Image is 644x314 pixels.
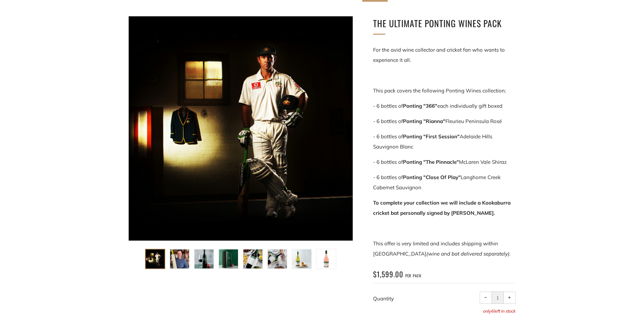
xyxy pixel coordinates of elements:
[484,296,487,299] span: −
[243,249,262,268] img: Load image into Gallery viewer, The Ultimate Ponting Wines Pack
[373,309,516,313] p: only left in stock
[219,249,238,268] img: Load image into Gallery viewer, The Ultimate Ponting Wines Pack
[492,292,504,304] input: quantity
[268,249,287,268] img: Load image into Gallery viewer, The Ultimate Ponting Wines Pack
[373,116,516,126] p: - 6 bottles of Fleurieu Peninsula Rosé
[403,159,459,165] strong: Ponting "The Pinnacle"
[373,86,516,96] p: This pack covers the following Ponting Wines collection;
[373,199,511,216] strong: To complete your collection we will include a Kookaburra cricket bat personally signed by [PERSON...
[373,132,516,152] p: - 6 bottles of Adelaide Hills Sauvignon Blanc
[373,16,516,31] h1: The Ultimate Ponting Wines Pack
[292,249,311,268] img: Load image into Gallery viewer, The Ultimate Ponting Wines Pack
[170,249,189,268] img: Load image into Gallery viewer, The Ultimate Ponting Wines Pack
[508,296,511,299] span: +
[373,239,516,259] p: This offer is very limited and includes shipping within [GEOGRAPHIC_DATA]
[373,157,516,167] p: - 6 bottles of McLaren Vale Shiraz
[146,249,165,268] img: Load image into Gallery viewer, The Ultimate Ponting Wines Pack
[491,308,494,314] span: 6
[373,269,403,279] span: $1,599.00
[373,172,516,193] p: - 6 bottles of Langhorne Creek Cabernet Sauvignon
[373,101,516,111] p: - 6 bottles of each individually gift boxed
[403,103,437,109] strong: Ponting "366"
[426,250,511,257] em: (wine and bat delivered separately).
[403,133,460,140] strong: Ponting "First Session"
[403,118,445,124] strong: Ponting "Rianna"
[405,273,421,278] span: per pack
[403,174,461,180] strong: Ponting "Close Of Play"
[317,249,336,268] img: Load image into Gallery viewer, The Ultimate Ponting Wines Pack
[145,249,165,269] button: Load image into Gallery viewer, The Ultimate Ponting Wines Pack
[373,45,516,65] p: For the avid wine collector and cricket fan who wants to experience it all.
[195,249,214,268] img: Load image into Gallery viewer, The Ultimate Ponting Wines Pack
[373,295,394,302] label: Quantity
